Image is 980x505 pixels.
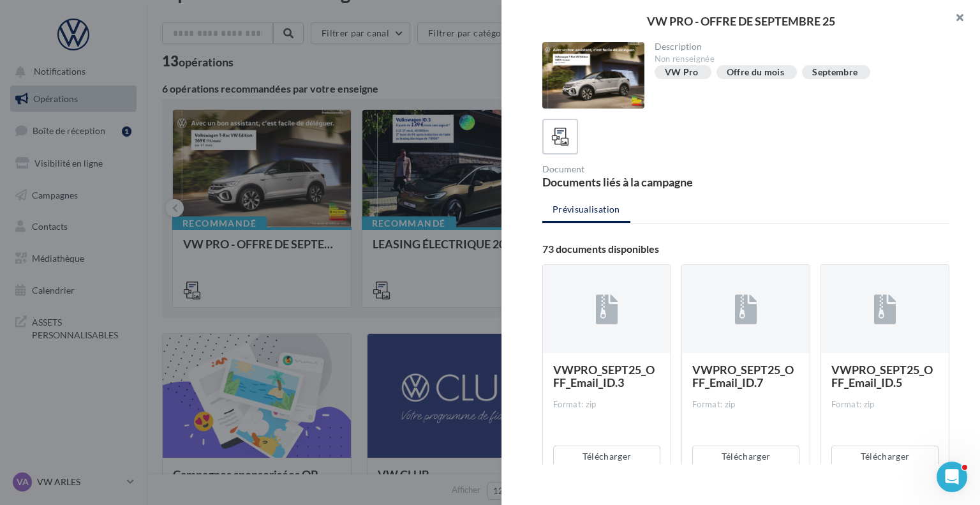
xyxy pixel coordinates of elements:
[692,363,794,389] span: VWPRO_SEPT25_OFF_Email_ID.7
[692,446,799,467] button: Télécharger
[831,363,933,389] span: VWPRO_SEPT25_OFF_Email_ID.5
[692,399,799,411] div: Format: zip
[553,399,660,411] div: Format: zip
[542,165,741,174] div: Document
[665,68,699,77] div: VW Pro
[727,68,785,77] div: Offre du mois
[937,462,967,492] iframe: Intercom live chat
[831,446,939,467] button: Télécharger
[542,176,741,188] div: Documents liés à la campagne
[812,68,857,77] div: Septembre
[542,244,949,254] div: 73 documents disponibles
[655,54,940,65] div: Non renseignée
[553,363,655,389] span: VWPRO_SEPT25_OFF_Email_ID.3
[831,399,939,411] div: Format: zip
[655,42,940,51] div: Description
[553,446,660,467] button: Télécharger
[522,15,960,27] div: VW PRO - OFFRE DE SEPTEMBRE 25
